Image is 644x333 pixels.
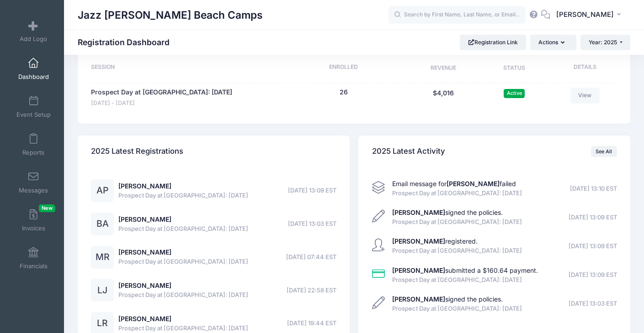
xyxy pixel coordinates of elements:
span: Prospect Day at [GEOGRAPHIC_DATA]: [DATE] [118,257,248,266]
a: Add Logo [12,15,55,47]
span: Prospect Day at [GEOGRAPHIC_DATA]: [DATE] [392,304,522,313]
span: [PERSON_NAME] [556,10,614,20]
div: MR [91,246,114,269]
a: Prospect Day at [GEOGRAPHIC_DATA]: [DATE] [91,88,232,97]
span: Email message for failed [392,180,516,187]
a: [PERSON_NAME] [118,215,171,223]
div: LJ [91,279,114,302]
span: [DATE] 22:58 EST [287,286,336,295]
a: [PERSON_NAME] [118,182,171,190]
span: [DATE] 19:44 EST [287,319,336,328]
strong: [PERSON_NAME] [392,208,445,216]
button: [PERSON_NAME] [550,5,630,26]
span: [DATE] 13:09 EST [569,242,617,251]
a: InvoicesNew [12,204,55,236]
a: [PERSON_NAME]submitted a $160.64 payment. [392,266,538,274]
a: [PERSON_NAME] [118,248,171,256]
span: Reports [22,149,44,156]
a: [PERSON_NAME]signed the policies. [392,295,503,303]
a: [PERSON_NAME]registered. [392,237,478,245]
span: Dashboard [18,73,49,81]
span: Add Logo [20,35,47,43]
a: LR [91,320,114,328]
a: Dashboard [12,53,55,85]
span: [DATE] 13:10 EST [570,184,617,193]
a: Messages [12,166,55,198]
h4: 2025 Latest Activity [372,139,445,165]
a: Reports [12,129,55,161]
button: Actions [530,35,576,50]
a: See All [591,146,617,157]
h4: 2025 Latest Registrations [91,139,183,165]
span: Financials [20,262,48,270]
h1: Jazz [PERSON_NAME] Beach Camps [78,5,263,26]
span: Messages [19,187,48,194]
button: 26 [340,88,348,97]
a: [PERSON_NAME] [118,315,171,323]
div: Details [548,63,617,74]
span: Prospect Day at [GEOGRAPHIC_DATA]: [DATE] [118,224,248,234]
button: Year: 2025 [580,35,630,50]
span: New [39,204,55,212]
span: Invoices [22,224,45,232]
span: Year: 2025 [589,39,617,46]
strong: [PERSON_NAME] [447,180,500,187]
strong: [PERSON_NAME] [392,295,445,303]
div: Status [480,63,549,74]
span: [DATE] 13:03 EST [569,299,617,308]
span: [DATE] 13:09 EST [569,271,617,280]
span: [DATE] - [DATE] [91,99,232,108]
span: Prospect Day at [GEOGRAPHIC_DATA]: [DATE] [392,189,522,198]
div: AP [91,179,114,202]
span: [DATE] 07:44 EST [286,253,336,262]
span: Prospect Day at [GEOGRAPHIC_DATA]: [DATE] [392,218,522,227]
span: [DATE] 13:09 EST [288,186,336,195]
span: Prospect Day at [GEOGRAPHIC_DATA]: [DATE] [118,291,248,300]
a: Financials [12,242,55,274]
div: Session [91,63,280,74]
span: [DATE] 13:09 EST [569,213,617,222]
span: [DATE] 13:03 EST [288,219,336,229]
div: $4,016 [407,88,480,107]
a: BA [91,220,114,228]
div: Enrolled [280,63,406,74]
span: Prospect Day at [GEOGRAPHIC_DATA]: [DATE] [118,324,248,333]
a: MR [91,254,114,261]
a: [PERSON_NAME]signed the policies. [392,208,503,216]
a: LJ [91,287,114,295]
span: Prospect Day at [GEOGRAPHIC_DATA]: [DATE] [392,246,522,255]
h1: Registration Dashboard [78,37,177,47]
a: Registration Link [460,35,526,50]
a: Event Setup [12,91,55,123]
span: Prospect Day at [GEOGRAPHIC_DATA]: [DATE] [118,191,248,200]
span: Active [504,89,525,98]
div: Revenue [407,63,480,74]
a: AP [91,187,114,195]
input: Search by First Name, Last Name, or Email... [389,6,526,24]
strong: [PERSON_NAME] [392,237,445,245]
strong: [PERSON_NAME] [392,266,445,274]
a: View [570,88,600,103]
span: Prospect Day at [GEOGRAPHIC_DATA]: [DATE] [392,276,538,285]
a: [PERSON_NAME] [118,281,171,289]
div: BA [91,213,114,235]
span: Event Setup [16,111,51,119]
